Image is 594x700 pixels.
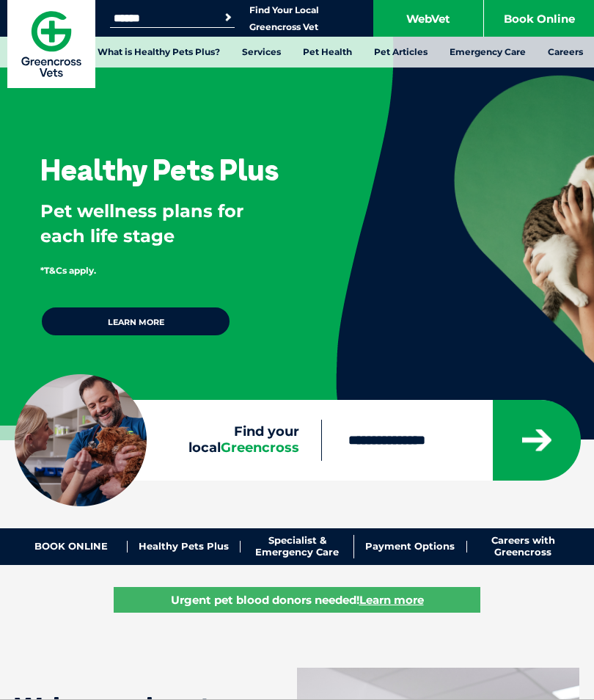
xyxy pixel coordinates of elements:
a: Services [231,37,292,68]
a: Learn more [40,306,231,337]
h3: Healthy Pets Plus [40,155,279,184]
button: Search [221,10,235,25]
a: Urgent pet blood donors needed!Learn more [114,587,480,613]
a: Specialist & Emergency Care [241,535,353,558]
a: Pet Health [292,37,363,68]
label: Find your local [15,424,321,456]
a: Emergency Care [439,37,537,68]
a: Careers [537,37,594,68]
span: Greencross [221,440,299,456]
a: Pet Articles [363,37,439,68]
a: What is Healthy Pets Plus? [87,37,231,68]
p: Pet wellness plans for each life stage [40,199,288,248]
span: *T&Cs apply. [40,265,96,276]
u: Learn more [359,593,424,607]
a: Careers with Greencross [467,535,579,558]
a: BOOK ONLINE [15,541,128,553]
a: Healthy Pets Plus [128,541,241,553]
a: Find Your Local Greencross Vet [249,4,319,33]
a: Payment Options [354,541,467,553]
